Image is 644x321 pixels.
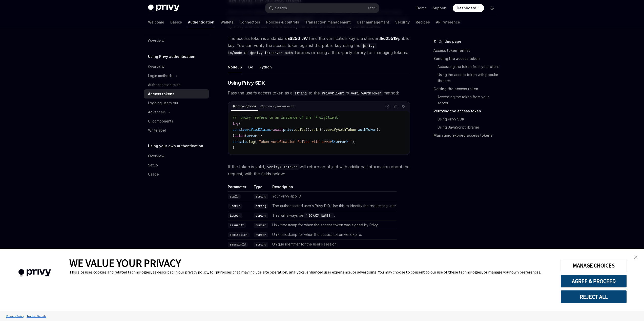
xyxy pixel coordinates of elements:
a: Setup [144,161,209,170]
div: UI components [148,118,173,124]
a: Security [395,16,410,28]
th: Type [252,184,270,192]
span: auth [311,127,320,132]
code: issuer [228,213,242,218]
span: = [271,127,273,132]
a: Overview [144,152,209,161]
span: console [233,139,247,144]
a: User management [357,16,389,28]
a: UI components [144,117,209,126]
span: .` [348,139,352,144]
a: close banner [631,252,641,262]
span: ( [245,133,247,138]
a: Accessing the token from your server [433,93,500,107]
span: catch [235,133,245,138]
a: Connectors [240,16,260,28]
span: privy [283,127,293,132]
a: Authentication [188,16,214,28]
button: Copy the contents from the code block [392,103,399,110]
span: Dashboard [457,6,476,11]
div: Overview [148,153,164,159]
div: Whitelabel [148,127,166,133]
a: ES256 [287,36,300,41]
code: expiration [228,232,250,237]
div: Login methods [148,73,173,79]
code: @privy-io/node [228,43,377,56]
code: userId [228,204,242,209]
a: Access tokens [144,89,209,98]
span: ( [356,127,358,132]
code: verifyAuthToken [265,164,300,170]
a: Wallets [220,16,234,28]
span: utils [295,127,305,132]
span: ${ [332,139,336,144]
button: Python [259,61,272,73]
a: Overview [144,36,209,45]
a: Tracker Details [25,312,47,320]
span: { [239,121,241,126]
span: WE VALUE YOUR PRIVACY [69,256,181,269]
span: try [233,121,239,126]
code: appId [228,194,241,199]
button: Go [248,61,253,73]
span: If the token is valid, will return an object with additional information about the request, with ... [228,163,410,177]
a: Authentication state [144,80,209,89]
button: Report incorrect code [384,103,391,110]
button: Open search [265,4,379,13]
a: Overview [144,62,209,71]
div: Logging users out [148,100,178,106]
span: // `privy` refers to an instance of the `PrivyClient` [233,115,340,120]
a: Recipes [416,16,430,28]
td: This will always be . [270,211,397,220]
a: Demo [417,6,427,11]
a: JWT [301,36,310,41]
span: On this page [439,38,461,44]
code: number [254,232,268,237]
a: Privacy Policy [5,312,25,320]
div: Advanced [148,109,165,115]
code: string [254,194,268,199]
div: @privy-io/node [231,103,258,109]
span: ); [352,139,356,144]
a: Using the access token with popular libraries [433,71,500,85]
a: Ed25519 [381,36,398,41]
a: Policies & controls [266,16,299,28]
div: @privy-io/server-auth [259,103,296,109]
button: Toggle Advanced section [144,108,209,117]
div: This site uses cookies and related technologies, as described in our privacy policy, for purposes... [69,269,553,275]
span: const [233,127,243,132]
span: (). [305,127,311,132]
a: Using Privy SDK [433,115,500,123]
span: The access token is a standard and the verification key is a standard public key. You can verify ... [228,35,410,56]
code: string [293,90,309,96]
span: authToken [358,127,376,132]
a: Verifying the access token [433,107,500,115]
span: (). [320,127,326,132]
button: AGREE & PROCEED [560,275,627,288]
span: ); [376,127,380,132]
a: Access token format [433,46,500,55]
div: Authentication state [148,82,181,88]
h5: Using Privy authentication [148,54,195,60]
td: Unix timestamp for when the access token will expire. [270,230,397,239]
span: error [336,139,346,144]
span: } [346,139,348,144]
div: Usage [148,171,159,177]
code: @privy-io/server-auth [248,50,295,56]
a: Logging users out [144,98,209,108]
th: Description [270,184,397,192]
span: Using Privy SDK [228,79,265,86]
span: `Token verification failed with error [257,139,332,144]
a: Transaction management [305,16,351,28]
button: REJECT ALL [560,290,627,303]
img: company logo [8,262,62,284]
code: issuedAt [228,223,246,228]
code: sessionId [228,242,248,247]
a: Welcome [148,16,164,28]
img: dark logo [148,5,179,12]
span: error [247,133,257,138]
button: Toggle Login methods section [144,71,209,80]
a: Dashboard [453,4,484,12]
span: verifyAuthToken [326,127,356,132]
td: The authenticated user’s Privy DID. Use this to identify the requesting user. [270,201,397,211]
